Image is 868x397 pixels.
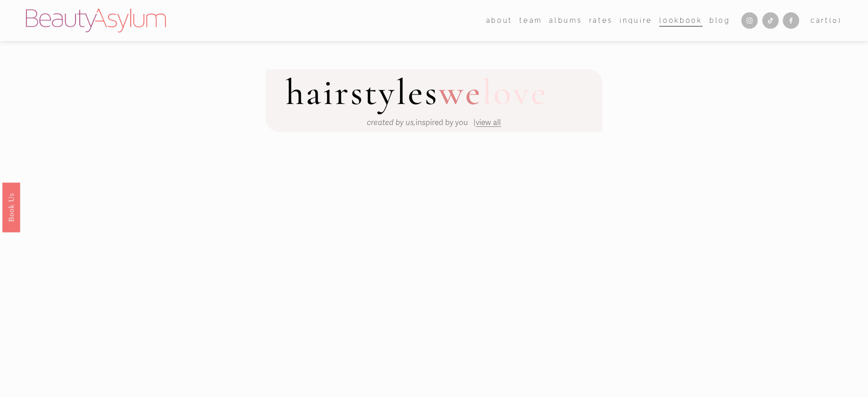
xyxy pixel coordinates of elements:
[811,15,842,26] a: 0 items in cart
[519,15,542,26] span: team
[26,9,166,32] img: Beauty Asylum | Bridal Hair &amp; Makeup Charlotte &amp; Atlanta
[286,74,548,111] h2: hairstyles
[620,14,652,27] a: Inquire
[486,14,513,27] a: folder dropdown
[519,14,542,27] a: folder dropdown
[486,15,513,26] span: about
[783,12,799,29] a: Facebook
[367,118,416,127] em: created by us,
[741,12,758,29] a: Instagram
[476,118,501,127] a: view all
[659,14,702,27] a: Lookbook
[832,16,838,24] span: 0
[549,14,582,27] a: albums
[482,70,548,115] span: love
[367,118,476,127] span: inspired by you |
[709,14,730,27] a: Blog
[589,14,613,27] a: Rates
[762,12,779,29] a: TikTok
[829,16,842,24] span: ( )
[439,70,482,115] span: we
[2,183,20,232] a: Book Us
